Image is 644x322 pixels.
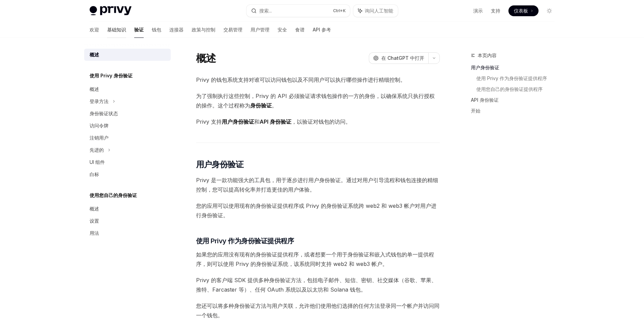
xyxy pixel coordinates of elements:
font: 概述 [90,52,99,57]
font: 支持 [491,8,500,14]
a: 使用您自己的身份验证提供程序 [476,84,560,95]
font: 用户身份验证 [222,118,254,125]
font: 交易管理 [223,27,242,32]
a: 概述 [84,83,171,95]
font: Privy 的客户端 SDK 提供多种身份验证方法，包括电子邮件、短信、密钥、社交媒体（谷歌、苹果、推特、Farcaster 等）、任何 OAuth 系统以及以太坊和 Solana 钱包。 [196,277,437,293]
font: 使用您自己的身份验证提供程序 [476,86,543,92]
font: 用户管理 [251,27,269,32]
font: 白标 [90,171,99,177]
a: 设置 [84,215,171,227]
font: +K [340,8,346,13]
a: 演示 [473,7,483,14]
a: UI 组件 [84,156,171,168]
a: 概述 [84,203,171,215]
font: 。 [272,102,277,109]
font: 使用 Privy 作为身份验证提供程序 [196,237,294,245]
font: 您的应用可以使用现有的身份验证提供程序或 Privy 的身份验证系统跨 web2 和 web3 帐户对用户进行身份验证。 [196,202,436,219]
button: 切换暗模式 [544,5,555,16]
a: 政策与控制 [192,22,215,38]
font: Privy 支持 [196,118,222,125]
font: 身份验证状态 [90,110,118,116]
a: 身份验证状态 [84,107,171,120]
font: 本页内容 [478,52,497,58]
button: 搜索...Ctrl+K [246,5,350,17]
font: API 参考 [313,27,331,32]
a: API 身份验证 [471,95,560,105]
a: 支持 [491,7,500,14]
a: 注销用户 [84,132,171,144]
font: ，以验证对钱包的访问。 [291,118,351,125]
font: 验证 [134,27,144,32]
font: 食谱 [295,27,305,32]
font: 概述 [90,206,99,212]
font: 政策与控制 [192,27,215,32]
font: 使用 Privy 身份验证 [90,73,133,78]
a: 欢迎 [90,22,99,38]
font: 先进的 [90,147,104,153]
a: 仪表板 [508,5,539,16]
a: 验证 [134,22,144,38]
a: 基础知识 [107,22,126,38]
font: 开始 [471,108,480,114]
img: 灯光标志 [90,6,132,16]
font: UI 组件 [90,159,105,165]
button: 在 ChatGPT 中打开 [369,52,428,64]
font: 使用您自己的身份验证 [90,192,137,198]
a: 开始 [471,105,560,116]
font: 身份验证 [250,102,272,109]
font: API 身份验证 [471,97,499,103]
font: 为了强制执行这些控制，Privy 的 API 必须验证请求钱包操作的一方的身份，以确保系统只执行授权的操作。这个过程称为 [196,93,435,109]
font: 概述 [196,52,216,64]
a: 用法 [84,227,171,239]
font: 设置 [90,218,99,224]
button: 询问人工智能 [353,5,398,17]
font: 钱包 [152,27,161,32]
font: Privy 是一款功能强大的工具包，用于逐步进行用户身份验证。通过对用户引导流程和钱包连接的精细控制，您可以提高转化率并打造更佳的用户体验。 [196,177,438,193]
font: API 身份验证 [260,118,291,125]
font: 概述 [90,86,99,92]
font: 访问令牌 [90,123,109,128]
font: Ctrl [333,8,340,13]
font: 仪表板 [514,8,528,14]
font: 欢迎 [90,27,99,32]
a: 用户管理 [251,22,269,38]
font: 如果您的应用没有现有的身份验证提供程序，或者想要一个用于身份验证和嵌入式钱包的单一提供程序，则可以使用 Privy 的身份验证系统，该系统同时支持 web2 和 web3 帐户。 [196,251,434,267]
font: 演示 [473,8,483,14]
a: 安全 [278,22,287,38]
a: 食谱 [295,22,305,38]
font: 用户身份验证 [196,159,243,169]
font: 安全 [278,27,287,32]
font: 连接器 [169,27,184,32]
a: 用户身份验证 [471,62,560,73]
a: 概述 [84,49,171,61]
a: 钱包 [152,22,161,38]
font: 用户身份验证 [471,65,499,70]
font: 您还可以将多种身份验证方法与用户关联，允许他们使用他们选择的任何方法登录同一个帐户并访问同一个钱包。 [196,302,439,319]
a: 白标 [84,168,171,180]
font: 登录方法 [90,98,109,104]
font: 使用 Privy 作为身份验证提供程序 [476,75,547,81]
font: 注销用户 [90,135,109,141]
a: 交易管理 [223,22,242,38]
font: 在 ChatGPT 中打开 [381,55,424,61]
font: 和 [254,118,260,125]
font: Privy 的钱包系统支持对谁可以访问钱包以及不同用户可以执行哪些操作进行精细控制。 [196,76,406,83]
font: 询问人工智能 [365,8,393,14]
a: 访问令牌 [84,120,171,132]
a: 连接器 [169,22,184,38]
a: 使用 Privy 作为身份验证提供程序 [476,73,560,84]
font: 用法 [90,230,99,236]
font: 基础知识 [107,27,126,32]
font: 搜索... [259,8,272,14]
a: API 参考 [313,22,331,38]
